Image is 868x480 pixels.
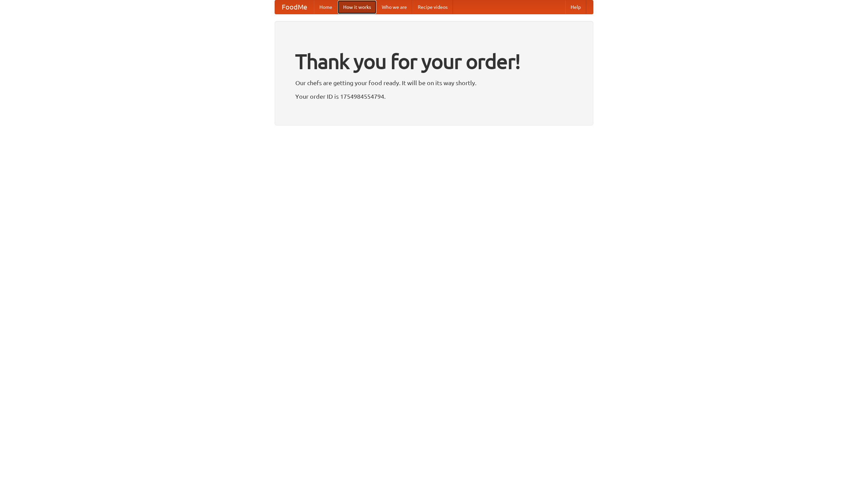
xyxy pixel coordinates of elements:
[565,0,586,14] a: Help
[295,78,573,88] p: Our chefs are getting your food ready. It will be on its way shortly.
[295,91,573,101] p: Your order ID is 1754984554794.
[275,0,314,14] a: FoodMe
[376,0,412,14] a: Who we are
[314,0,338,14] a: Home
[295,45,573,78] h1: Thank you for your order!
[338,0,376,14] a: How it works
[412,0,453,14] a: Recipe videos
